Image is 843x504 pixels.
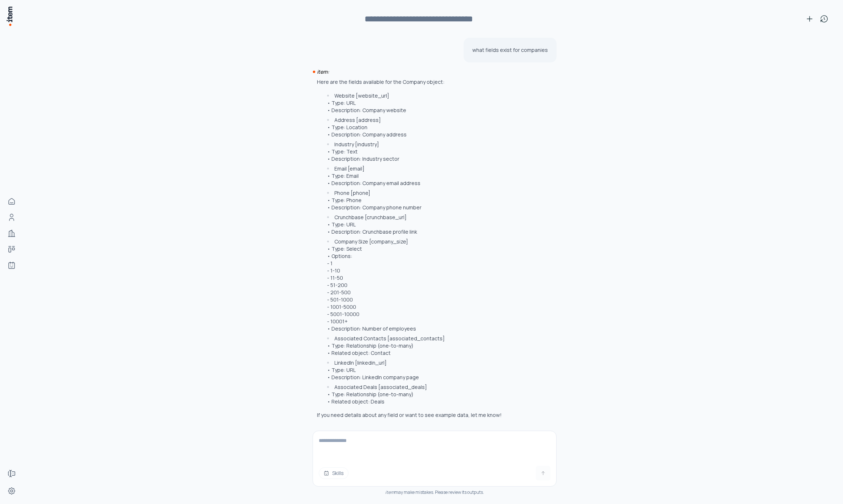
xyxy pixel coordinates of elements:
[327,116,407,138] p: Address [address] • Type: Location • Description: Company address
[317,411,513,419] p: If you need details about any field or want to see example data, let me know!
[4,466,19,481] a: Forms
[385,489,394,495] i: item
[472,46,548,54] p: what fields exist for companies
[4,484,19,498] a: Settings
[317,78,513,86] p: Here are the fields available for the Company object:
[327,165,420,187] p: Email [email] • Type: Email • Description: Company email address
[332,470,344,477] span: Skills
[327,189,421,211] p: Phone [phone] • Type: Phone • Description: Company phone number
[4,242,19,257] a: deals
[313,489,557,495] div: may make mistakes. Please review its outputs.
[317,68,329,75] i: item:
[327,214,417,235] p: Crunchbase [crunchbase_url] • Type: URL • Description: Crunchbase profile link
[817,12,831,26] button: View history
[6,6,13,26] img: Item Brain Logo
[4,258,19,273] a: Agents
[327,359,419,381] p: LinkedIn [linkedin_url] • Type: URL • Description: LinkedIn company page
[327,238,416,332] p: Company Size [company_size] • Type: Select • Options: - 1 - 1-10 - 11-50 - 51-200 - 201-500 - 501...
[327,335,445,356] p: Associated Contacts [associated_contacts] • Type: Relationship (one-to-many) • Related object: Co...
[327,141,399,162] p: Industry [industry] • Type: Text • Description: Industry sector
[4,210,19,225] a: Contacts
[802,12,817,26] button: New conversation
[327,92,406,114] p: Website [website_url] • Type: URL • Description: Company website
[319,467,349,479] button: Skills
[327,384,427,405] p: Associated Deals [associated_deals] • Type: Relationship (one-to-many) • Related object: Deals
[4,194,19,209] a: Home
[4,226,19,241] a: Companies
